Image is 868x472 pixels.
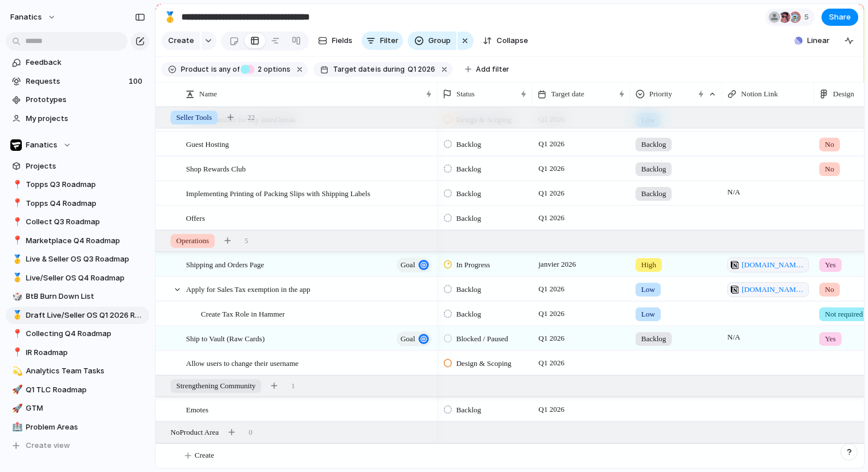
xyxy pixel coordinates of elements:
[332,35,352,46] span: Fields
[10,11,42,23] span: fanatics
[6,158,149,175] a: Projects
[186,403,208,416] span: Emotes
[456,188,481,200] span: Backlog
[742,284,805,295] span: [DOMAIN_NAME][URL]
[170,427,219,438] span: No Product Area
[161,32,200,50] button: Create
[164,9,176,25] div: 🥇
[26,328,145,340] span: Collecting Q4 Roadmap
[129,76,145,87] span: 100
[6,73,149,90] a: Requests100
[26,139,57,151] span: Fanatics
[10,403,22,414] button: 🚀
[186,186,370,200] span: Implementing Printing of Packing Slips with Shipping Labels
[6,232,149,249] a: 📍Marketplace Q4 Roadmap
[6,110,149,127] a: My projects
[6,251,149,268] a: 🥇Live & Seller OS Q3 Roadmap
[6,176,149,193] div: 📍Topps Q3 Roadmap
[829,11,851,23] span: Share
[247,112,255,123] span: 22
[10,291,22,302] button: 🎲
[6,213,149,231] a: 📍Collect Q3 Roadmap
[497,35,528,46] span: Collapse
[186,356,299,369] span: Allow users to change their username
[26,253,145,265] span: Live & Seller OS Q3 Roadmap
[456,88,475,100] span: Status
[12,253,20,266] div: 🥇
[209,63,242,76] button: isany of
[536,211,567,225] span: Q1 2026
[641,259,656,271] span: High
[26,113,145,124] span: My projects
[186,282,311,295] span: Apply for Sales Tax exemption in the app
[176,112,212,123] span: Seller Tools
[641,284,655,295] span: Low
[211,64,217,75] span: is
[536,137,567,151] span: Q1 2026
[6,400,149,417] a: 🚀GTM
[478,32,533,50] button: Collapse
[374,63,406,76] button: isduring
[723,327,813,343] span: N/A
[12,197,20,210] div: 📍
[456,309,481,320] span: Backlog
[217,64,239,75] span: any of
[6,195,149,212] a: 📍Topps Q4 Roadmap
[6,91,149,108] a: Prototypes
[26,440,70,451] span: Create view
[408,32,456,50] button: Group
[26,347,145,358] span: IR Roadmap
[456,213,481,224] span: Backlog
[456,284,481,295] span: Backlog
[456,163,481,175] span: Backlog
[397,331,432,346] button: goal
[456,358,511,369] span: Design & Scoping
[401,331,415,347] span: goal
[6,381,149,399] div: 🚀Q1 TLC Roadmap
[161,8,179,26] button: 🥇
[6,325,149,342] div: 📍Collecting Q4 Roadmap
[536,307,567,321] span: Q1 2026
[380,35,398,46] span: Filter
[727,258,809,272] a: [DOMAIN_NAME][URL]
[181,64,209,75] span: Product
[536,186,567,200] span: Q1 2026
[26,94,145,106] span: Prototypes
[727,282,809,297] a: [DOMAIN_NAME][URL]
[26,57,145,68] span: Feedback
[641,188,666,200] span: Backlog
[12,290,20,303] div: 🎲
[456,259,490,271] span: In Progress
[6,344,149,361] div: 📍IR Roadmap
[6,362,149,380] div: 💫Analytics Team Tasks
[10,328,22,340] button: 📍
[186,137,229,150] span: Guest Hosting
[26,235,145,247] span: Marketplace Q4 Roadmap
[825,333,836,345] span: Yes
[375,64,381,75] span: is
[536,258,579,271] span: janvier 2026
[10,272,22,284] button: 🥇
[241,63,293,76] button: 2 options
[825,284,834,295] span: No
[428,35,451,46] span: Group
[551,88,584,100] span: Target date
[6,437,149,454] button: Create view
[397,258,432,272] button: goal
[291,380,295,392] span: 1
[405,63,437,76] button: Q1 2026
[186,258,264,271] span: Shipping and Orders Page
[804,11,812,23] span: 5
[10,365,22,377] button: 💫
[249,427,253,438] span: 0
[12,346,20,359] div: 📍
[12,271,20,284] div: 🥇
[26,310,145,321] span: Draft Live/Seller OS Q1 2026 Roadmap
[6,288,149,305] a: 🎲BtB Burn Down List
[254,65,263,73] span: 2
[742,259,805,271] span: [DOMAIN_NAME][URL]
[6,419,149,436] a: 🏥Problem Areas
